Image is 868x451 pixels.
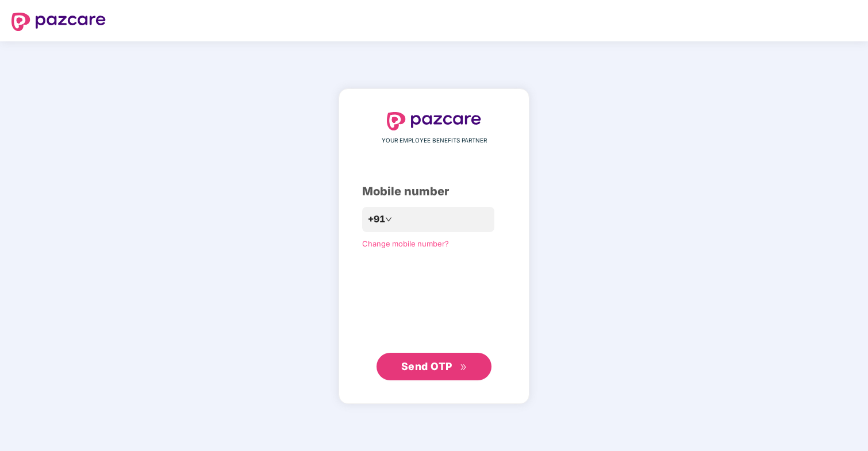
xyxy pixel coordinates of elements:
img: logo [387,112,481,130]
span: YOUR EMPLOYEE BENEFITS PARTNER [382,136,487,145]
span: Send OTP [401,360,452,372]
img: logo [11,13,106,31]
div: Mobile number [362,183,506,201]
button: Send OTPdouble-right [377,353,491,380]
span: down [385,216,392,223]
span: +91 [368,212,385,226]
span: double-right [460,364,467,371]
a: Change mobile number? [362,239,449,248]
